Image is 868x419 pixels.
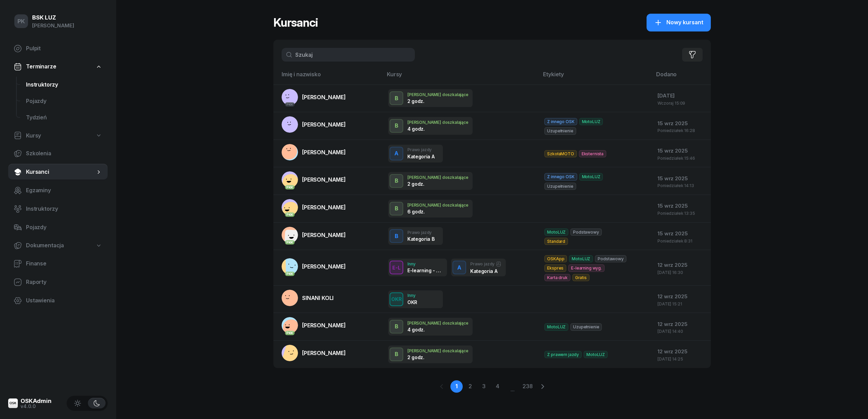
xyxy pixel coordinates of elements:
a: SINANI KOLI [282,290,334,306]
a: Terminarze [8,59,108,75]
div: B [392,93,401,104]
span: MotoLUZ [579,173,603,180]
a: 4 [491,380,504,393]
img: logo-xs@2x.png [8,398,18,408]
div: Kategoria A [470,268,501,274]
span: Eksternista [579,150,606,157]
a: 2 [464,380,476,393]
a: Szkolenia [8,145,108,162]
button: B [390,202,403,215]
div: Prawo jazdy [407,230,434,235]
div: PKK [285,331,295,335]
h1: Kursanci [273,16,318,29]
div: 2 godz. [407,98,443,104]
span: MotoLUZ [544,228,568,236]
a: 238 [521,380,534,393]
span: Z prawem jazdy [544,351,582,358]
a: Raporty [8,274,108,290]
a: [PERSON_NAME] [282,144,346,160]
div: PKK [285,102,295,107]
a: Pulpit [8,40,108,57]
div: Kategoria B [407,236,434,242]
span: Z innego OSK [544,173,577,180]
div: OKR [407,299,417,305]
span: OSKApp [544,255,567,262]
span: Uzupełnienie [570,323,602,330]
th: Imię i nazwisko [273,70,383,84]
div: 12 wrz 2025 [657,320,705,329]
span: Uzupełnienie [544,127,576,134]
a: Instruktorzy [21,77,108,93]
div: [PERSON_NAME] doszkalające [407,120,469,125]
a: Egzaminy [8,182,108,199]
div: [DATE] 15:21 [657,302,705,306]
span: Ustawienia [26,296,102,305]
div: Inny [407,262,443,266]
span: SzkołaMOTO [544,150,577,157]
a: [PERSON_NAME] [282,116,346,133]
span: Karta druk [544,274,570,281]
span: Kursanci [26,168,95,176]
div: 4 godz. [407,327,443,332]
div: 6 godz. [407,209,443,214]
div: B [392,175,401,187]
span: Nowy kursant [666,18,703,27]
button: E-L [390,261,403,274]
span: Podstawowy [570,228,601,236]
span: [PERSON_NAME] [302,263,346,270]
span: Uzupełnienie [544,183,576,190]
div: OSKAdmin [21,398,52,404]
th: Etykiety [539,70,652,84]
a: 1 [450,380,463,393]
span: [PERSON_NAME] [302,232,346,238]
span: [PERSON_NAME] [302,204,346,211]
span: Pojazdy [26,223,102,232]
div: v4.0.0 [21,404,52,409]
div: E-learning - 90 dni [407,267,443,273]
button: B [390,174,403,188]
a: PKK[PERSON_NAME] [282,171,346,188]
button: OKR [390,292,403,306]
div: B [392,120,401,132]
div: [DATE] 14:25 [657,357,705,361]
span: Dokumentacja [26,241,64,250]
div: B [392,203,401,214]
span: Instruktorzy [26,80,102,89]
button: Nowy kursant [647,14,711,31]
span: Gratis [572,274,589,281]
button: A [390,147,403,160]
div: 2 godz. [407,181,443,187]
span: E-learning wyg. [568,264,605,272]
span: Instruktorzy [26,205,102,213]
span: MotoLUZ [569,255,593,262]
span: Ekspres [544,264,566,272]
div: PKK [285,212,295,217]
button: B [390,348,403,361]
div: 12 wrz 2025 [657,292,705,301]
a: PKK[PERSON_NAME] [282,258,346,275]
span: PK [17,18,25,24]
span: Pulpit [26,44,102,53]
div: 4 godz. [407,126,443,132]
span: [PERSON_NAME] [302,176,346,183]
div: Poniedziałek 16:28 [657,128,705,133]
button: B [390,320,403,333]
span: Podstawowy [595,255,626,262]
div: Inny [407,293,417,298]
span: Szkolenia [26,149,102,158]
div: [DATE] [657,91,705,100]
a: Pojazdy [8,219,108,236]
span: SINANI KOLI [302,294,334,301]
div: 12 wrz 2025 [657,261,705,270]
input: Szukaj [282,48,415,62]
div: Poniedziałek 14:13 [657,183,705,188]
th: Dodano [652,70,711,84]
span: Tydzień [26,113,102,122]
a: [PERSON_NAME] [282,345,346,361]
a: 3 [478,380,490,393]
div: B [392,349,401,360]
div: B [392,321,401,332]
a: Tydzień [21,109,108,126]
span: Finanse [26,259,102,268]
div: A [455,262,464,274]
